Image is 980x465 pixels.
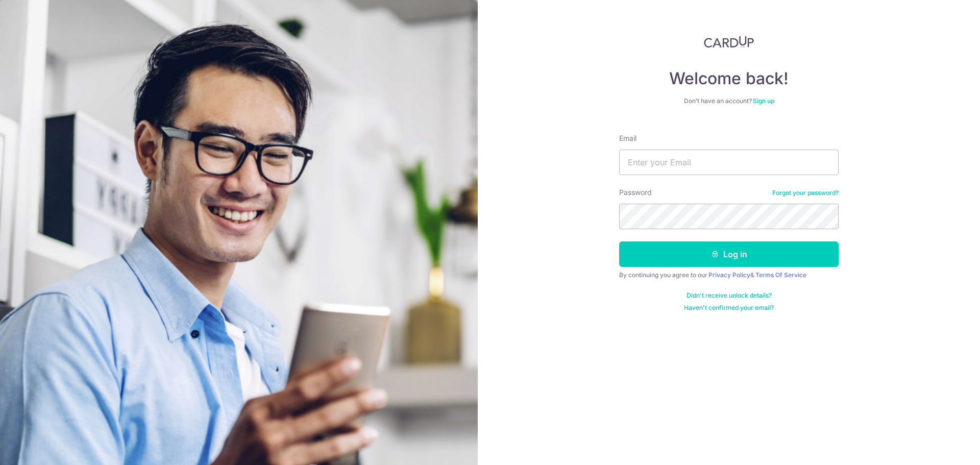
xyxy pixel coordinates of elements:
[619,187,652,198] label: Password
[753,97,774,105] a: Sign up
[687,291,772,300] a: Didn't receive unlock details?
[619,150,839,175] input: Enter your Email
[755,271,806,279] a: Terms Of Service
[619,133,636,143] label: Email
[619,68,839,89] h4: Welcome back!
[619,271,839,279] div: By continuing you agree to our &
[619,241,839,267] button: Log in
[704,36,754,48] img: CardUp Logo
[708,271,750,279] a: Privacy Policy
[772,189,839,197] a: Forgot your password?
[619,97,839,105] div: Don’t have an account?
[684,304,774,312] a: Haven't confirmed your email?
